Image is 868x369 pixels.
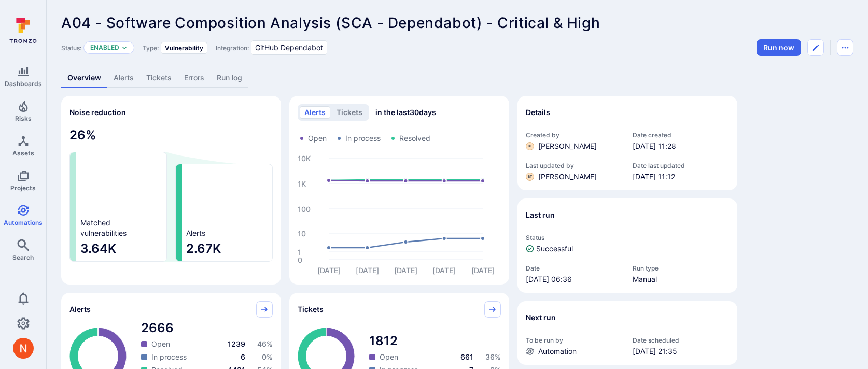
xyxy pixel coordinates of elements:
span: 26 % [69,127,273,144]
span: 3.64K [80,240,162,257]
span: total [369,333,501,349]
span: GitHub Dependabot [255,42,323,53]
span: Open [380,352,398,362]
div: Automation tabs [61,68,853,88]
text: [DATE] [317,266,341,275]
span: Matched vulnerabilities [80,218,127,238]
button: Enabled [90,44,119,52]
text: 1K [298,179,306,188]
span: 46 % [257,339,273,348]
span: Automation [538,346,577,357]
button: alerts [300,106,330,119]
span: Status: [61,44,81,52]
button: tickets [332,106,367,119]
a: Tickets [140,68,178,88]
span: Noise reduction [69,108,126,117]
span: [DATE] 06:36 [526,274,622,285]
span: To be run by [526,336,622,344]
button: Automation menu [837,39,853,56]
span: Automations [4,219,43,226]
a: Errors [178,68,211,88]
text: [DATE] [432,266,456,275]
span: Date created [633,131,729,139]
span: A04 - Software Composition Analysis (SCA - Dependabot) - Critical & High [61,14,600,32]
text: 100 [298,205,311,214]
span: 2.67K [186,240,268,257]
span: [PERSON_NAME] [538,141,597,151]
a: Overview [61,68,107,88]
img: ACg8ocIprwjrgDQnDsNSk9Ghn5p5-B8DpAKWoJ5Gi9syOE4K59tr4Q=s96-c [13,338,34,359]
span: Open [151,339,170,349]
span: Date last updated [633,162,729,169]
section: Last run widget [517,198,737,293]
div: Vulnerability [161,42,207,54]
span: Successful [536,244,573,254]
span: Open [308,133,327,144]
span: Resolved [399,133,430,144]
h2: Details [526,107,550,118]
text: 0 [298,256,302,264]
span: Status [526,234,729,242]
span: [DATE] 11:12 [633,172,729,182]
a: Run log [211,68,248,88]
span: Assets [12,149,34,157]
span: [PERSON_NAME] [538,172,597,182]
span: In process [151,352,187,362]
div: Billy Tinnes [526,142,534,150]
h2: Last run [526,210,555,220]
span: 36 % [485,352,501,361]
h2: Next run [526,313,556,323]
div: Alerts/Tickets trend [289,96,509,285]
button: Edit automation [807,39,824,56]
section: Details widget [517,96,737,190]
span: Last updated by [526,162,622,169]
div: Neeren Patki [13,338,34,359]
span: Manual [633,274,729,285]
text: 10K [298,154,311,163]
text: 10 [298,229,306,238]
span: Alerts [186,228,205,238]
span: Alerts [69,304,91,315]
span: Type: [143,44,159,52]
span: Created by [526,131,622,139]
span: Date [526,264,622,272]
text: [DATE] [356,266,379,275]
span: [DATE] 21:35 [633,346,729,357]
span: in the last 30 days [375,107,436,118]
span: Dashboards [5,80,42,88]
span: Search [12,253,34,261]
span: [DATE] 11:28 [633,141,729,151]
span: Risks [15,115,32,122]
span: 6 [241,352,245,361]
button: Expand dropdown [121,45,128,51]
section: Next run widget [517,301,737,365]
span: 661 [460,352,473,361]
text: 1 [298,248,301,257]
span: 0 % [262,352,273,361]
button: Run automation [757,39,801,56]
span: Date scheduled [633,336,729,344]
a: Alerts [107,68,140,88]
text: [DATE] [471,266,495,275]
span: Projects [10,184,36,192]
text: [DATE] [394,266,417,275]
span: Integration: [216,44,249,52]
div: Billy Tinnes [526,173,534,181]
span: Run type [633,264,729,272]
span: In process [345,133,381,144]
span: total [141,320,273,336]
span: 1239 [228,339,245,348]
span: Tickets [298,304,324,315]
